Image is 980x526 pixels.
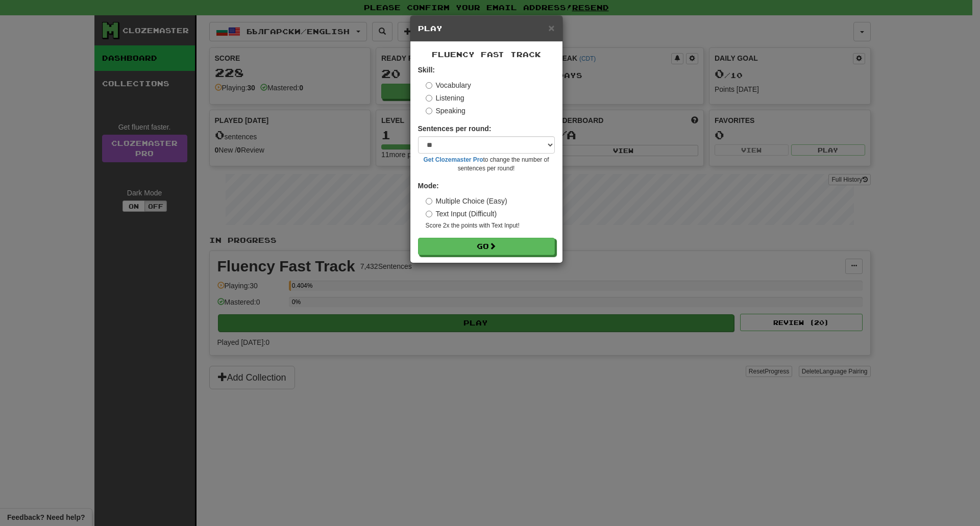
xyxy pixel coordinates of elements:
[426,93,464,103] label: Listening
[418,238,555,255] button: Go
[418,23,555,34] h5: Play
[426,108,432,114] input: Speaking
[426,196,507,206] label: Multiple Choice (Easy)
[426,95,432,102] input: Listening
[426,211,432,217] input: Text Input (Difficult)
[426,209,497,219] label: Text Input (Difficult)
[432,50,541,59] span: Fluency Fast Track
[548,22,554,33] button: Close
[426,198,432,205] input: Multiple Choice (Easy)
[548,22,554,34] span: ×
[424,156,483,163] a: Get Clozemaster Pro
[426,82,432,89] input: Vocabulary
[418,66,435,74] strong: Skill:
[426,106,465,116] label: Speaking
[426,80,471,90] label: Vocabulary
[418,123,492,134] label: Sentences per round:
[426,221,555,230] small: Score 2x the points with Text Input !
[418,156,555,173] small: to change the number of sentences per round!
[418,182,439,190] strong: Mode:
